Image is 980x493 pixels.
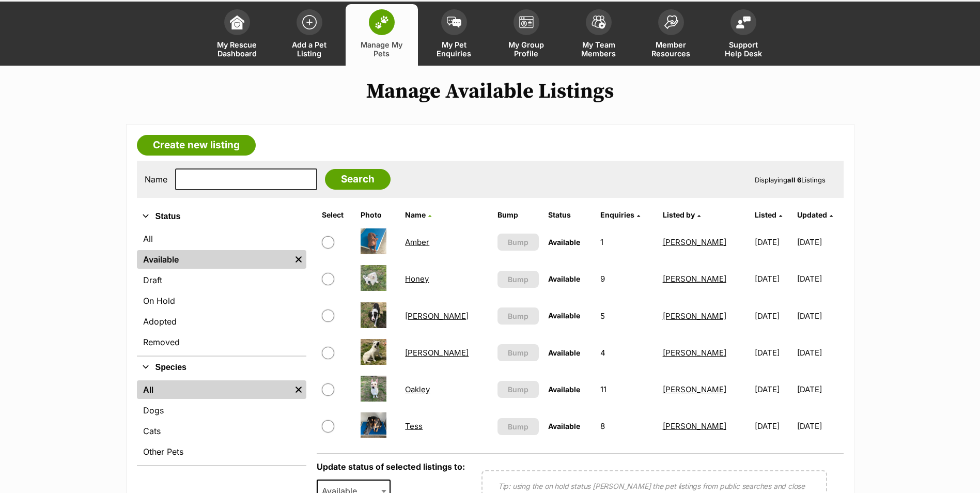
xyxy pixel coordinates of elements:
[405,348,469,358] a: [PERSON_NAME]
[497,271,539,288] button: Bump
[751,298,796,334] td: [DATE]
[137,250,291,269] a: Available
[137,227,306,356] div: Status
[291,250,306,269] a: Remove filter
[273,4,346,66] a: Add a Pet Listing
[490,4,563,66] a: My Group Profile
[751,372,796,407] td: [DATE]
[405,274,429,284] a: Honey
[405,421,423,431] a: Tess
[317,461,465,472] label: Update status of selected listings to:
[600,210,634,219] span: translation missing: en.admin.listings.index.attributes.enquiries
[375,16,389,29] img: manage-my-pets-icon-02211641906a0b7f246fdf0571729dbe1e7629f14944591b6c1af311fb30b64b.svg
[797,224,843,260] td: [DATE]
[137,380,291,399] a: All
[137,378,306,465] div: Species
[600,210,640,219] a: Enquiries
[325,169,391,190] input: Search
[663,274,726,284] a: [PERSON_NAME]
[797,335,843,371] td: [DATE]
[787,176,801,184] strong: all 6
[664,15,678,29] img: member-resources-icon-8e73f808a243e03378d46382f2149f9095a855e16c252ad45f914b54edf8863c.svg
[751,335,796,371] td: [DATE]
[405,384,430,394] a: Oakley
[663,348,726,358] a: [PERSON_NAME]
[663,311,726,321] a: [PERSON_NAME]
[318,207,356,223] th: Select
[548,348,580,357] span: Available
[596,224,657,260] td: 1
[519,16,534,28] img: group-profile-icon-3fa3cf56718a62981997c0bc7e787c4b2cf8bcc04b72c1350f741eb67cf2f40e.svg
[145,175,167,184] label: Name
[230,15,244,29] img: dashboard-icon-eb2f2d2d3e046f16d808141f083e7271f6b2e854fb5c12c21221c1fb7104beca.svg
[635,4,707,66] a: Member Resources
[596,372,657,407] td: 11
[493,207,543,223] th: Bump
[707,4,780,66] a: Support Help Desk
[356,207,400,223] th: Photo
[286,40,333,58] span: Add a Pet Listing
[797,210,833,219] a: Updated
[720,40,767,58] span: Support Help Desk
[137,401,306,420] a: Dogs
[596,298,657,334] td: 5
[503,40,550,58] span: My Group Profile
[508,237,528,248] span: Bump
[596,335,657,371] td: 4
[797,298,843,334] td: [DATE]
[405,210,426,219] span: Name
[137,291,306,310] a: On Hold
[137,210,306,223] button: Status
[663,210,701,219] a: Listed by
[497,344,539,361] button: Bump
[663,210,695,219] span: Listed by
[359,40,405,58] span: Manage My Pets
[508,347,528,358] span: Bump
[137,361,306,374] button: Species
[548,385,580,394] span: Available
[405,210,431,219] a: Name
[592,16,606,29] img: team-members-icon-5396bd8760b3fe7c0b43da4ab00e1e3bb1a5d9ba89233759b79545d2d3fc5d0d.svg
[508,421,528,432] span: Bump
[508,311,528,321] span: Bump
[548,422,580,430] span: Available
[575,40,622,58] span: My Team Members
[137,135,256,156] a: Create new listing
[663,384,726,394] a: [PERSON_NAME]
[755,210,776,219] span: Listed
[544,207,595,223] th: Status
[201,4,273,66] a: My Rescue Dashboard
[548,311,580,320] span: Available
[563,4,635,66] a: My Team Members
[447,17,461,28] img: pet-enquiries-icon-7e3ad2cf08bfb03b45e93fb7055b45f3efa6380592205ae92323e6603595dc1f.svg
[418,4,490,66] a: My Pet Enquiries
[736,16,751,28] img: help-desk-icon-fdf02630f3aa405de69fd3d07c3f3aa587a6932b1a1747fa1d2bba05be0121f9.svg
[137,422,306,440] a: Cats
[751,224,796,260] td: [DATE]
[497,307,539,325] button: Bump
[755,176,826,184] span: Displaying Listings
[497,234,539,251] button: Bump
[137,312,306,331] a: Adopted
[137,333,306,351] a: Removed
[797,261,843,297] td: [DATE]
[751,408,796,444] td: [DATE]
[751,261,796,297] td: [DATE]
[755,210,782,219] a: Listed
[596,261,657,297] td: 9
[797,210,827,219] span: Updated
[548,274,580,283] span: Available
[291,380,306,399] a: Remove filter
[214,40,260,58] span: My Rescue Dashboard
[663,237,726,247] a: [PERSON_NAME]
[497,418,539,435] button: Bump
[137,229,306,248] a: All
[497,381,539,398] button: Bump
[431,40,477,58] span: My Pet Enquiries
[405,311,469,321] a: [PERSON_NAME]
[797,372,843,407] td: [DATE]
[302,15,317,29] img: add-pet-listing-icon-0afa8454b4691262ce3f59096e99ab1cd57d4a30225e0717b998d2c9b9846f56.svg
[648,40,694,58] span: Member Resources
[137,442,306,461] a: Other Pets
[346,4,418,66] a: Manage My Pets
